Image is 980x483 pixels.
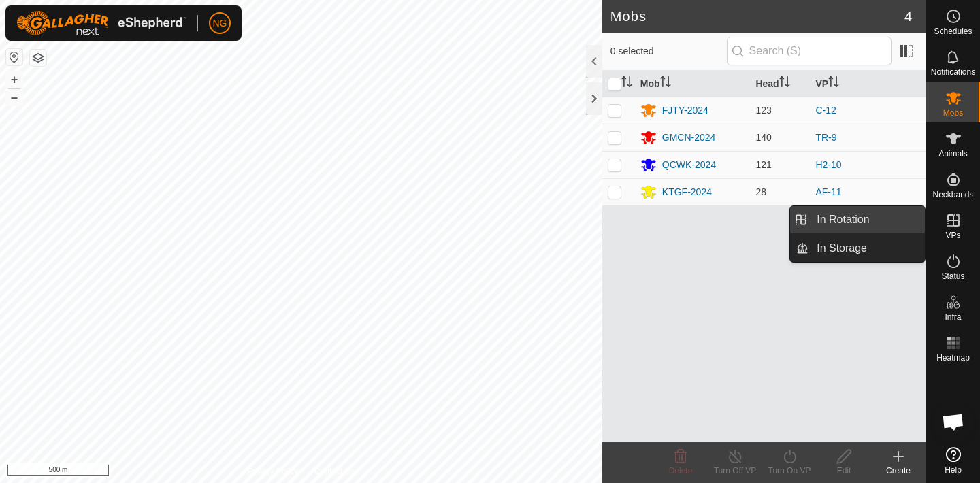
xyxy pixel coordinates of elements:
span: Status [941,272,964,280]
span: 121 [755,159,771,170]
th: Head [750,71,810,97]
h2: Mobs [610,8,904,24]
div: Open chat [933,401,974,442]
div: GMCN-2024 [662,131,716,145]
span: Heatmap [936,354,970,362]
div: Edit [817,465,871,477]
a: TR-9 [815,132,836,143]
a: In Rotation [808,206,925,233]
span: NG [213,16,227,31]
span: Animals [938,150,968,158]
span: Mobs [943,109,963,117]
span: Delete [669,466,693,476]
div: FJTY-2024 [662,103,708,118]
div: Turn On VP [762,465,817,477]
div: KTGF-2024 [662,185,712,199]
th: Mob [635,71,751,97]
button: – [6,89,22,105]
a: Help [926,442,980,480]
span: 0 selected [610,44,727,59]
a: Contact Us [314,465,355,478]
span: In Rotation [817,212,869,228]
span: 123 [755,105,771,116]
span: Infra [945,313,961,321]
a: In Storage [808,235,925,262]
span: VPs [945,231,960,239]
span: Notifications [931,68,975,76]
span: Schedules [934,27,972,35]
img: Gallagher Logo [16,11,186,35]
p-sorticon: Activate to sort [621,78,632,89]
th: VP [810,71,926,97]
li: In Rotation [790,206,925,233]
span: 4 [904,6,912,27]
span: 140 [755,132,771,143]
span: 28 [755,186,766,197]
a: AF-11 [815,186,841,197]
p-sorticon: Activate to sort [660,78,671,89]
span: Help [945,466,962,474]
p-sorticon: Activate to sort [779,78,790,89]
span: In Storage [817,240,867,256]
a: Privacy Policy [247,465,298,478]
button: + [6,71,22,88]
div: Turn Off VP [708,465,762,477]
p-sorticon: Activate to sort [828,78,839,89]
li: In Storage [790,235,925,262]
a: C-12 [815,105,836,116]
button: Reset Map [6,49,22,65]
div: QCWK-2024 [662,158,716,172]
button: Map Layers [30,50,46,66]
input: Search (S) [727,37,892,65]
span: Neckbands [932,190,973,199]
a: H2-10 [815,159,841,170]
div: Create [871,465,926,477]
